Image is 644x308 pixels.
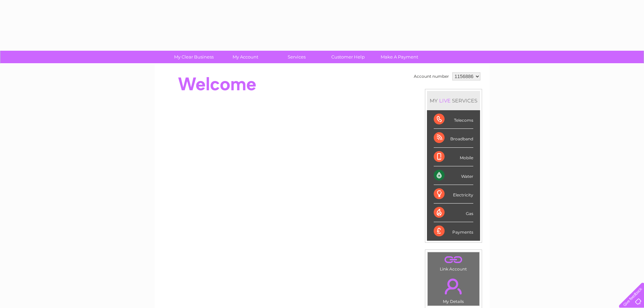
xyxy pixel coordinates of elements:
[429,275,478,298] a: .
[438,97,452,104] div: LIVE
[269,51,325,63] a: Services
[434,129,473,147] div: Broadband
[427,252,480,273] td: Link Account
[434,204,473,222] div: Gas
[166,51,222,63] a: My Clear Business
[434,222,473,240] div: Payments
[434,185,473,204] div: Electricity
[320,51,376,63] a: Customer Help
[217,51,273,63] a: My Account
[434,110,473,129] div: Telecoms
[427,273,480,306] td: My Details
[427,91,480,110] div: MY SERVICES
[434,166,473,185] div: Water
[412,71,451,82] td: Account number
[429,254,478,266] a: .
[434,148,473,166] div: Mobile
[372,51,427,63] a: Make A Payment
